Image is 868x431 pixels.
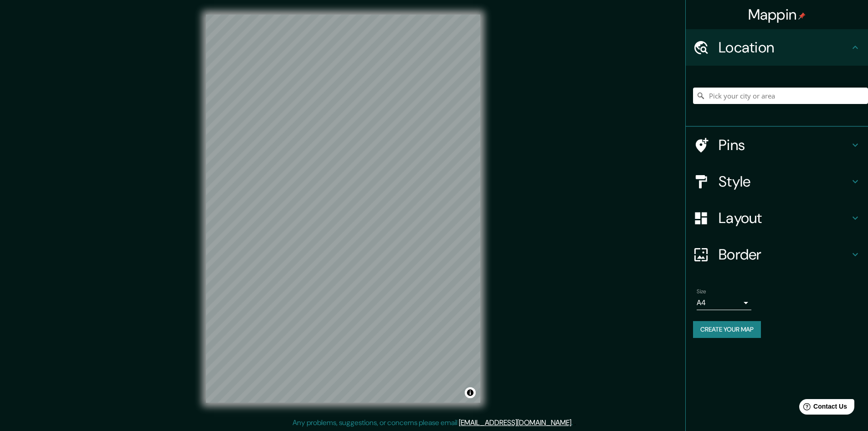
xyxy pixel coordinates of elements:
h4: Style [719,172,850,191]
label: Size [697,288,706,296]
div: . [573,417,574,428]
div: Layout [686,200,868,236]
div: Location [686,29,868,66]
h4: Pins [719,136,850,154]
div: Border [686,236,868,273]
img: pin-icon.png [798,12,806,20]
canvas: Map [206,15,480,403]
h4: Location [719,38,850,57]
div: . [574,417,576,428]
div: Pins [686,127,868,163]
h4: Border [719,245,850,264]
button: Toggle attribution [465,387,476,398]
iframe: Help widget launcher [787,395,858,421]
div: Style [686,163,868,200]
div: A4 [697,296,751,310]
h4: Layout [719,209,850,227]
p: Any problems, suggestions, or concerns please email . [293,417,573,428]
input: Pick your city or area [693,88,868,104]
button: Create your map [693,321,761,338]
a: [EMAIL_ADDRESS][DOMAIN_NAME] [459,418,571,427]
h4: Mappin [748,5,806,24]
